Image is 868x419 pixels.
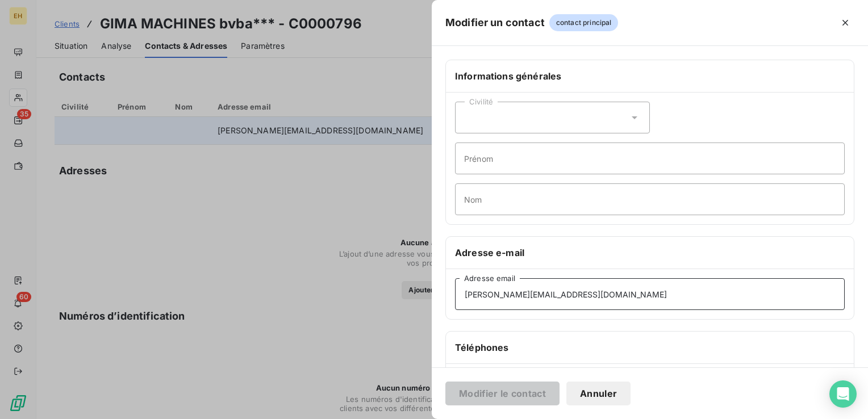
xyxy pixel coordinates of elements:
[445,15,545,31] h5: Modifier un contact
[455,341,845,354] h6: Téléphones
[445,382,560,405] button: Modifier le contact
[566,382,631,405] button: Annuler
[829,380,857,408] div: Open Intercom Messenger
[455,143,845,174] input: placeholder
[455,183,845,215] input: placeholder
[455,278,845,310] input: placeholder
[455,69,845,83] h6: Informations générales
[455,246,845,259] h6: Adresse e-mail
[549,14,619,31] span: contact principal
